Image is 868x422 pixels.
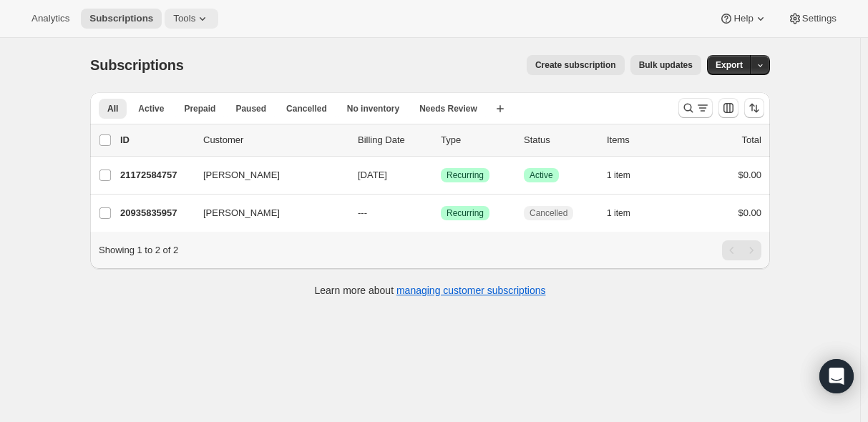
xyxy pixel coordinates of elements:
[99,243,178,257] p: Showing 1 to 2 of 2
[120,133,761,147] div: IDCustomerBilling DateTypeStatusItemsTotal
[396,285,546,296] a: managing customer subscriptions
[527,55,625,75] button: Create subscription
[89,13,153,24] span: Subscriptions
[358,133,429,147] p: Billing Date
[195,202,338,225] button: [PERSON_NAME]
[120,133,192,147] p: ID
[315,283,546,298] p: Learn more about
[165,9,218,29] button: Tools
[286,103,327,114] span: Cancelled
[203,168,280,182] span: [PERSON_NAME]
[607,165,646,185] button: 1 item
[441,133,512,147] div: Type
[203,133,346,147] p: Customer
[358,170,387,180] span: [DATE]
[630,55,701,75] button: Bulk updates
[716,59,743,71] span: Export
[779,9,845,29] button: Settings
[535,59,616,71] span: Create subscription
[90,57,184,73] span: Subscriptions
[733,13,753,24] span: Help
[607,203,646,223] button: 1 item
[203,206,280,220] span: [PERSON_NAME]
[707,55,751,75] button: Export
[524,133,595,147] p: Status
[120,165,761,185] div: 21172584757[PERSON_NAME][DATE]SuccessRecurringSuccessActive1 item$0.00
[607,207,630,219] span: 1 item
[742,133,761,147] p: Total
[738,207,761,218] span: $0.00
[195,164,338,187] button: [PERSON_NAME]
[489,99,512,119] button: Create new view
[819,359,854,393] div: Open Intercom Messenger
[31,13,69,24] span: Analytics
[173,13,195,24] span: Tools
[358,207,367,218] span: ---
[347,103,399,114] span: No inventory
[184,103,215,114] span: Prepaid
[138,103,164,114] span: Active
[120,168,192,182] p: 21172584757
[530,207,567,219] span: Cancelled
[530,170,553,181] span: Active
[711,9,776,29] button: Help
[639,59,693,71] span: Bulk updates
[107,103,118,114] span: All
[235,103,266,114] span: Paused
[744,98,764,118] button: Sort the results
[447,170,484,181] span: Recurring
[738,170,761,180] span: $0.00
[718,98,738,118] button: Customize table column order and visibility
[678,98,713,118] button: Search and filter results
[722,240,761,260] nav: Pagination
[81,9,162,29] button: Subscriptions
[607,133,678,147] div: Items
[23,9,78,29] button: Analytics
[120,203,761,223] div: 20935835957[PERSON_NAME]---SuccessRecurringCancelled1 item$0.00
[607,170,630,181] span: 1 item
[802,13,837,24] span: Settings
[120,206,192,220] p: 20935835957
[419,103,477,114] span: Needs Review
[447,207,484,219] span: Recurring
